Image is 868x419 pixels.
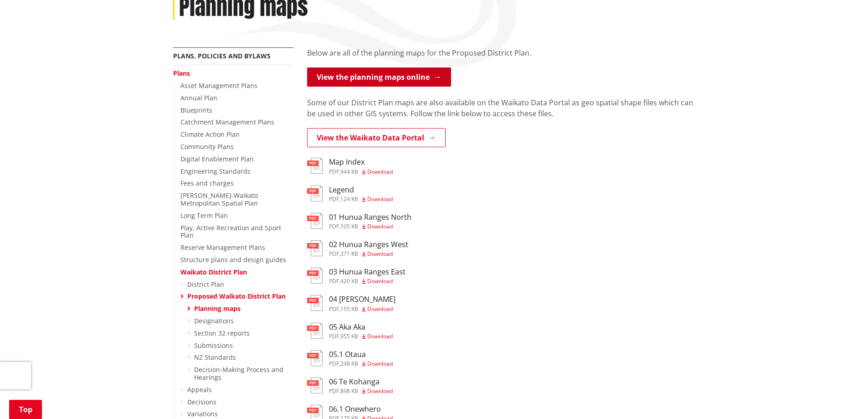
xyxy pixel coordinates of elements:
span: 955 KB [340,332,358,340]
img: document-pdf.svg [307,378,323,393]
a: Top [9,400,42,419]
a: Structure plans and design guides [180,255,286,264]
img: document-pdf.svg [307,240,323,256]
a: Decision-Making Process and Hearings [194,365,283,382]
a: Waikato District Plan [180,268,247,276]
h3: 06 Te Kohanga [329,378,393,386]
a: View the planning maps online [307,67,451,87]
a: Climate Action Plan [180,130,240,139]
a: Appeals [187,385,212,394]
a: Proposed Waikato District Plan [187,292,286,300]
img: document-pdf.svg [307,158,323,174]
h3: 05 Aka Aka [329,323,393,331]
img: document-pdf.svg [307,295,323,311]
div: , [329,279,406,284]
a: Community Plans [180,142,234,151]
span: pdf [329,250,339,258]
a: Variations [187,409,218,418]
a: Planning maps [194,304,241,313]
span: Download [367,360,393,367]
span: Download [367,387,393,395]
span: pdf [329,332,339,340]
a: NZ Standards [194,353,236,362]
a: 04 [PERSON_NAME] pdf,155 KB Download [307,295,395,311]
div: , [329,251,408,257]
span: Download [367,332,393,340]
a: Map Index pdf,944 KB Download [307,158,393,174]
span: 420 KB [340,277,358,285]
a: View the Waikato Data Portal [307,128,446,147]
a: Reserve Management Plans [180,243,265,252]
div: , [329,169,393,175]
span: pdf [329,305,339,313]
div: , [329,361,393,367]
span: pdf [329,277,339,285]
h3: 04 [PERSON_NAME] [329,295,395,304]
a: Blueprints [180,106,212,114]
div: , [329,306,395,312]
span: pdf [329,195,339,203]
a: Asset Management Plans [180,81,257,90]
a: Plans, policies and bylaws [173,52,271,60]
span: Download [367,250,393,258]
a: Section 32 reports [194,329,250,337]
span: 105 KB [340,222,358,230]
a: District Plan [187,280,224,289]
span: Download [367,222,393,230]
a: Decisions [187,398,216,406]
a: Engineering Standards [180,167,251,176]
span: 248 KB [340,360,358,367]
h3: 01 Hunua Ranges North [329,213,411,222]
a: Designations [194,316,234,325]
img: document-pdf.svg [307,323,323,339]
h3: Legend [329,186,393,194]
p: Below are all of the planning maps for the Proposed District Plan. [307,47,695,58]
a: Long Term Plan [180,211,228,220]
a: Annual Plan [180,93,217,102]
h3: 06.1 Onewhero [329,405,393,414]
h3: 03 Hunua Ranges East [329,268,406,276]
a: 05.1 Otaua pdf,248 KB Download [307,350,393,367]
a: 05 Aka Aka pdf,955 KB Download [307,323,393,339]
div: , [329,334,393,339]
span: pdf [329,168,339,176]
h3: 05.1 Otaua [329,350,393,359]
a: 01 Hunua Ranges North pdf,105 KB Download [307,213,411,229]
h3: Map Index [329,158,393,166]
img: document-pdf.svg [307,186,323,202]
img: document-pdf.svg [307,350,323,366]
h3: 02 Hunua Ranges West [329,240,408,249]
span: 371 KB [340,250,358,258]
div: , [329,197,393,202]
span: 944 KB [340,168,358,176]
div: , [329,224,411,229]
span: pdf [329,360,339,367]
p: Some of our District Plan maps are also available on the Waikato Data Portal as geo spatial shape... [307,97,695,119]
a: 02 Hunua Ranges West pdf,371 KB Download [307,240,408,257]
a: 06 Te Kohanga pdf,898 KB Download [307,378,393,394]
span: 155 KB [340,305,358,313]
span: Download [367,195,393,203]
span: 898 KB [340,387,358,395]
a: Plans [173,69,190,78]
a: Digital Enablement Plan [180,155,254,163]
a: 03 Hunua Ranges East pdf,420 KB Download [307,268,406,284]
div: , [329,388,393,394]
a: [PERSON_NAME]-Waikato Metropolitan Spatial Plan [180,191,258,207]
span: Download [367,305,393,313]
img: document-pdf.svg [307,213,323,229]
img: document-pdf.svg [307,268,323,284]
a: Play, Active Recreation and Sport Plan [180,223,281,240]
span: Download [367,277,393,285]
a: Fees and charges [180,179,234,187]
span: pdf [329,387,339,395]
a: Catchment Management Plans [180,118,274,126]
span: 124 KB [340,195,358,203]
a: Submissions [194,341,233,350]
span: pdf [329,222,339,230]
a: Legend pdf,124 KB Download [307,186,393,202]
span: Download [367,168,393,176]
